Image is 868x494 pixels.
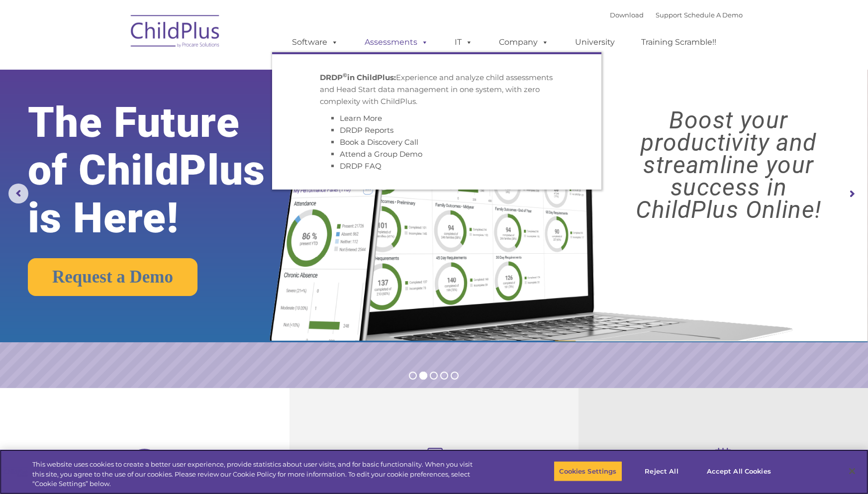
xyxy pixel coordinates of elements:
[340,149,422,159] a: Attend a Group Demo
[320,73,396,82] strong: DRDP in ChildPlus:
[684,11,743,19] a: Schedule A Demo
[343,72,347,79] sup: ©
[138,106,181,114] span: Phone number
[565,32,625,52] a: University
[631,461,693,482] button: Reject All
[138,66,169,73] span: Last name
[282,32,348,52] a: Software
[355,32,438,52] a: Assessments
[340,161,382,171] a: DRDP FAQ
[701,461,776,482] button: Accept All Cookies
[340,125,393,135] a: DRDP Reports
[554,461,622,482] button: Cookies Settings
[28,99,305,242] rs-layer: The Future of ChildPlus is Here!
[610,11,644,19] a: Download
[610,11,743,19] font: |
[32,460,478,489] div: This website uses cookies to create a better user experience, provide statistics about user visit...
[126,8,225,58] img: ChildPlus by Procare Solutions
[445,32,482,52] a: IT
[320,72,554,107] p: Experience and analyze child assessments and Head Start data management in one system, with zero ...
[28,258,197,296] a: Request a Demo
[656,11,682,19] a: Support
[631,32,726,52] a: Training Scramble!!
[489,32,559,52] a: Company
[340,137,418,147] a: Book a Discovery Call
[340,113,382,123] a: Learn More
[600,109,858,221] rs-layer: Boost your productivity and streamline your success in ChildPlus Online!
[841,460,863,482] button: Close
